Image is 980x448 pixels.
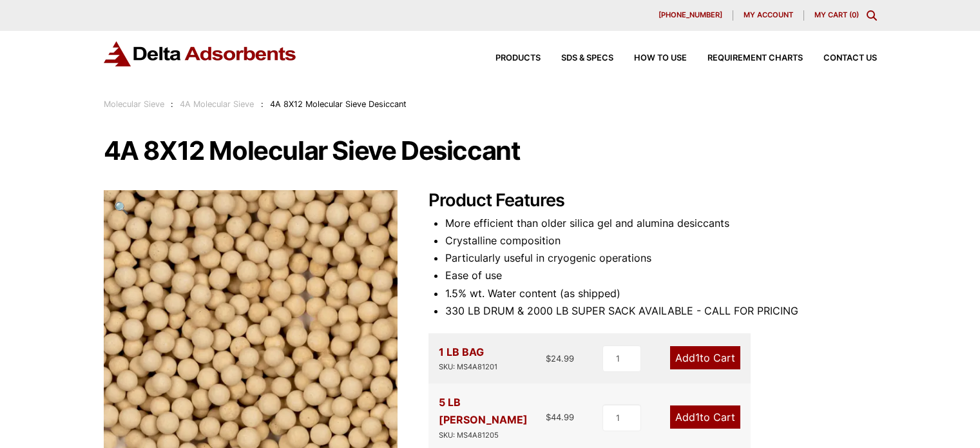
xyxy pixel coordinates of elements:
[634,54,687,63] span: How to Use
[439,394,546,441] div: 5 LB [PERSON_NAME]
[670,405,740,429] a: Add1to Cart
[546,412,574,422] bdi: 44.99
[733,10,804,21] a: My account
[104,137,877,164] h1: 4A 8X12 Molecular Sieve Desiccant
[561,54,613,63] span: SDS & SPECS
[114,200,129,215] span: 🔍
[744,12,793,19] span: My account
[546,412,551,422] span: $
[104,41,297,66] img: Delta Adsorbents
[445,285,877,302] li: 1.5% wt. Water content (as shipped)
[439,344,497,373] div: 1 LB BAG
[104,190,139,226] a: View full-screen image gallery
[445,302,877,320] li: 330 LB DRUM & 2000 LB SUPER SACK AVAILABLE - CALL FOR PRICING
[445,215,877,232] li: More efficient than older silica gel and alumina desiccants
[439,361,497,373] div: SKU: MS4A81201
[707,54,803,63] span: Requirement Charts
[261,99,264,109] span: :
[695,411,700,424] span: 1
[475,54,541,63] a: Products
[658,12,722,19] span: [PHONE_NUMBER]
[546,353,574,364] bdi: 24.99
[670,346,740,369] a: Add1to Cart
[867,10,877,21] div: Toggle Modal Content
[823,54,877,63] span: Contact Us
[428,190,877,211] h2: Product Features
[852,10,856,19] span: 0
[814,10,859,19] a: My Cart (0)
[445,249,877,267] li: Particularly useful in cryogenic operations
[439,429,546,442] div: SKU: MS4A81205
[495,54,541,63] span: Products
[613,54,687,63] a: How to Use
[270,99,407,109] span: 4A 8X12 Molecular Sieve Desiccant
[180,99,254,109] a: 4A Molecular Sieve
[546,353,551,364] span: $
[648,10,733,21] a: [PHONE_NUMBER]
[541,54,613,63] a: SDS & SPECS
[104,99,164,109] a: Molecular Sieve
[445,267,877,284] li: Ease of use
[687,54,803,63] a: Requirement Charts
[695,351,700,364] span: 1
[171,99,173,109] span: :
[445,232,877,249] li: Crystalline composition
[803,54,877,63] a: Contact Us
